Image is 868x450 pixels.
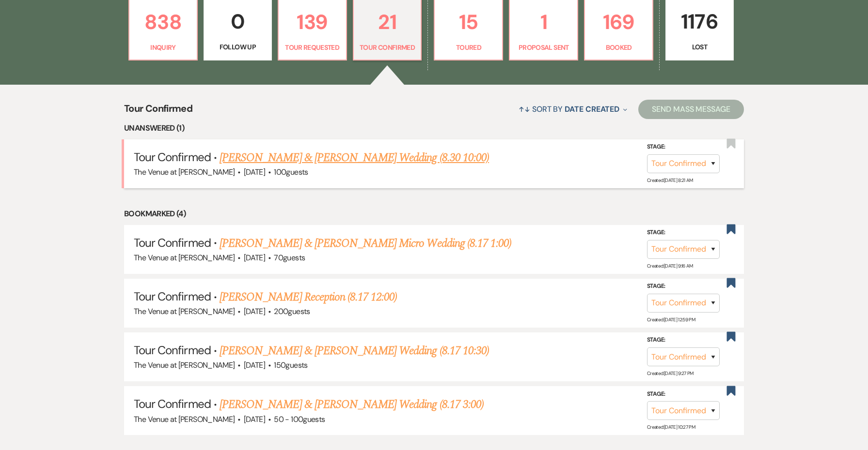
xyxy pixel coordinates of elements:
span: The Venue at [PERSON_NAME] [134,306,235,316]
p: 169 [591,6,647,38]
a: [PERSON_NAME] & [PERSON_NAME] Wedding (8.17 3:00) [220,396,484,413]
label: Stage: [647,335,720,345]
p: Inquiry [135,42,191,53]
p: Proposal Sent [516,42,571,53]
p: 21 [360,6,415,38]
p: 1176 [672,5,727,38]
button: Sort By Date Created [515,96,631,122]
span: [DATE] [244,360,265,370]
li: Bookmarked (4) [124,208,744,220]
span: Tour Confirmed [134,150,211,165]
a: [PERSON_NAME] & [PERSON_NAME] Micro Wedding (8.17 1:00) [220,235,511,252]
p: 139 [284,6,340,38]
label: Stage: [647,142,720,152]
p: Follow Up [210,42,266,52]
span: 150 guests [274,360,307,370]
p: 1 [516,6,571,38]
span: 200 guests [274,306,310,316]
span: ↑↓ [519,104,530,114]
span: Tour Confirmed [134,289,211,304]
span: Tour Confirmed [124,101,192,122]
li: Unanswered (1) [124,122,744,135]
button: Send Mass Message [638,100,744,119]
span: [DATE] [244,253,265,263]
p: Toured [441,42,496,53]
span: [DATE] [244,414,265,424]
span: The Venue at [PERSON_NAME] [134,167,235,177]
p: Lost [672,42,727,52]
span: 100 guests [274,167,308,177]
span: The Venue at [PERSON_NAME] [134,414,235,424]
p: 15 [441,6,496,38]
span: 50 - 100 guests [274,414,325,424]
span: Tour Confirmed [134,235,211,250]
p: 0 [210,5,266,38]
p: Tour Requested [284,42,340,53]
span: Created: [DATE] 9:27 PM [647,370,694,376]
span: [DATE] [244,306,265,316]
span: The Venue at [PERSON_NAME] [134,360,235,370]
span: Tour Confirmed [134,396,211,411]
span: Date Created [565,104,619,114]
label: Stage: [647,389,720,400]
span: Created: [DATE] 10:27 PM [647,424,695,430]
label: Stage: [647,227,720,238]
span: Created: [DATE] 9:16 AM [647,263,693,269]
span: Created: [DATE] 12:59 PM [647,316,695,323]
span: 70 guests [274,253,305,263]
span: Tour Confirmed [134,343,211,358]
span: The Venue at [PERSON_NAME] [134,253,235,263]
p: Booked [591,42,647,53]
a: [PERSON_NAME] & [PERSON_NAME] Wedding (8.17 10:30) [220,342,489,360]
a: [PERSON_NAME] Reception (8.17 12:00) [220,288,397,306]
span: [DATE] [244,167,265,177]
p: 838 [135,6,191,38]
span: Created: [DATE] 8:21 AM [647,177,693,183]
a: [PERSON_NAME] & [PERSON_NAME] Wedding (8.30 10:00) [220,149,489,166]
label: Stage: [647,281,720,292]
p: Tour Confirmed [360,42,415,53]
